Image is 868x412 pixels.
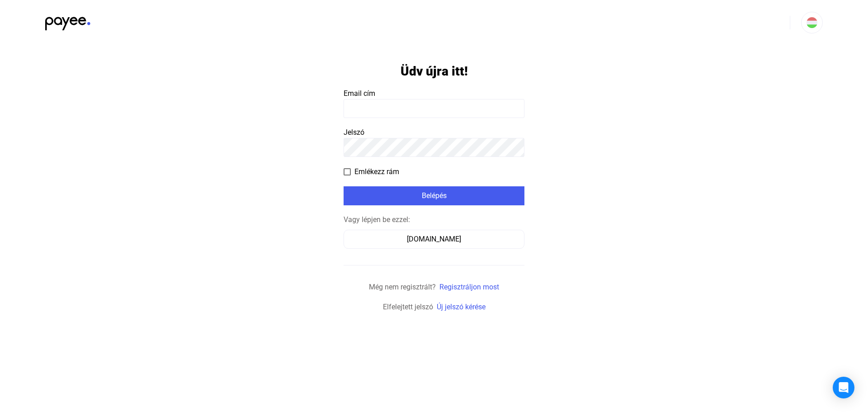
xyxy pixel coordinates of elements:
span: Emlékezz rám [354,166,399,177]
div: Belépés [346,190,522,201]
a: Regisztráljon most [439,283,499,291]
div: Vagy lépjen be ezzel: [344,214,524,225]
span: Még nem regisztrált? [369,283,436,291]
button: [DOMAIN_NAME] [344,230,524,249]
img: black-payee-blue-dot.svg [45,12,90,30]
button: Belépés [344,186,524,205]
a: [DOMAIN_NAME] [344,235,524,243]
div: Open Intercom Messenger [833,377,854,398]
button: HU [801,12,823,33]
a: Új jelszó kérése [437,303,486,311]
span: Jelszó [344,128,364,137]
span: Elfelejtett jelszó [383,303,433,311]
img: HU [807,17,817,28]
div: [DOMAIN_NAME] [347,234,521,245]
span: Email cím [344,89,375,98]
h1: Üdv újra itt! [401,63,468,79]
